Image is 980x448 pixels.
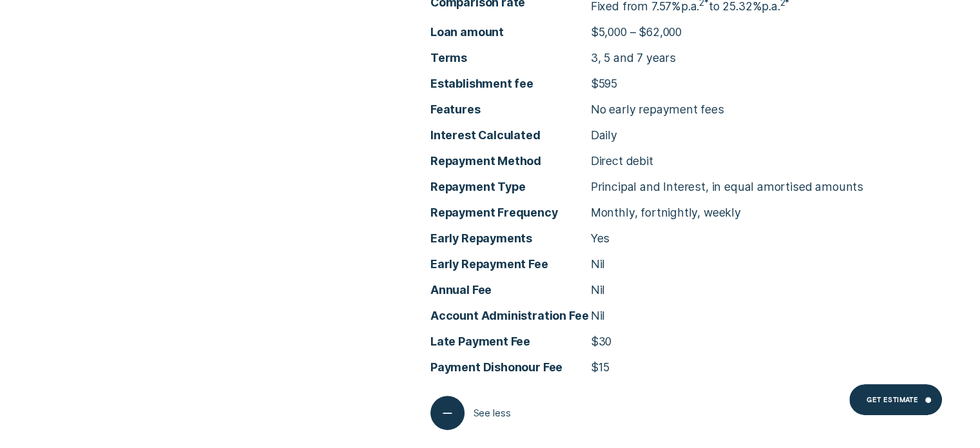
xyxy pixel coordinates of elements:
[473,407,510,419] span: See less
[591,24,682,40] p: $5,000 – $62,000
[430,231,591,246] span: Early Repayments
[591,205,741,220] p: Monthly, fortnightly, weekly
[430,205,591,220] span: Repayment Frequency
[430,76,591,92] span: Establishment fee
[430,179,591,195] span: Repayment Type
[430,153,591,169] span: Repayment Method
[430,257,591,272] span: Early Repayment Fee
[591,308,605,324] p: Nil
[430,308,591,324] span: Account Administration Fee
[591,153,653,169] p: Direct debit
[430,50,591,66] span: Terms
[591,102,724,117] p: No early repayment fees
[430,396,511,430] button: See less
[591,128,617,143] p: Daily
[849,384,942,415] a: Get Estimate
[430,24,591,40] span: Loan amount
[591,360,610,375] p: $15
[591,76,617,92] p: $595
[591,334,611,349] p: $30
[591,282,605,298] p: Nil
[591,257,605,272] p: Nil
[430,360,591,375] span: Payment Dishonour Fee
[430,102,591,117] span: Features
[430,334,591,349] span: Late Payment Fee
[430,282,591,298] span: Annual Fee
[591,179,863,195] p: Principal and Interest, in equal amortised amounts
[430,128,591,143] span: Interest Calculated
[591,231,610,246] p: Yes
[591,50,676,66] p: 3, 5 and 7 years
